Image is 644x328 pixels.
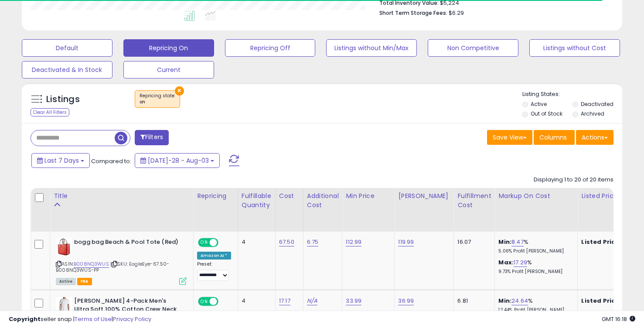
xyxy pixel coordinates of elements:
button: Columns [534,130,575,145]
span: $6.29 [449,9,464,17]
a: 67.50 [279,238,294,246]
img: 419eYpgVeKL._SL40_.jpg [56,238,72,256]
a: N/A [307,297,317,305]
span: [DATE]-28 - Aug-03 [148,156,209,165]
span: FBA [77,278,92,285]
a: Privacy Policy [113,315,151,323]
div: Preset: [197,261,231,281]
button: Default [22,39,112,57]
button: Listings without Min/Max [326,39,417,57]
div: % [498,259,571,275]
label: Active [531,100,547,108]
button: Repricing Off [225,39,316,57]
div: Title [54,191,190,201]
a: 24.64 [511,297,528,305]
button: [DATE]-28 - Aug-03 [135,153,220,168]
label: Deactivated [581,100,613,108]
b: bogg bag Beach & Pool Tote (Red) [74,238,180,249]
strong: Copyright [9,315,41,323]
b: Max: [498,258,514,266]
div: Displaying 1 to 20 of 20 items [534,176,613,184]
button: × [175,86,184,96]
a: Terms of Use [75,315,112,323]
th: The percentage added to the cost of goods (COGS) that forms the calculator for Min & Max prices. [495,188,578,232]
span: 2025-08-12 16:18 GMT [602,315,635,323]
span: OFF [217,298,231,305]
b: Short Term Storage Fees: [379,9,447,17]
button: Repricing On [123,39,214,57]
button: Current [123,61,214,79]
div: 4 [242,238,269,246]
button: Deactivated & In Stock [22,61,112,79]
span: All listings currently available for purchase on Amazon [56,278,76,285]
div: seller snap | | [9,315,151,324]
b: Listed Price: [581,297,621,305]
button: Listings without Cost [529,39,620,57]
span: Columns [539,133,567,142]
a: 119.99 [398,238,414,246]
div: Fulfillable Quantity [242,191,272,210]
img: 31u4LyYpaBL._SL40_.jpg [56,297,72,314]
b: Min: [498,238,511,246]
button: Filters [135,130,169,145]
div: % [498,238,571,254]
span: ON [199,239,210,246]
a: 112.99 [346,238,361,246]
div: on [140,99,175,105]
div: Min Price [346,191,391,201]
div: ASIN: [56,238,187,284]
button: Last 7 Days [31,153,90,168]
div: Additional Cost [307,191,339,210]
button: Save View [487,130,532,145]
b: Listed Price: [581,238,621,246]
div: Cost [279,191,300,201]
label: Archived [581,110,604,117]
a: 6.75 [307,238,319,246]
a: 17.17 [279,297,290,305]
span: Repricing state : [140,92,175,106]
div: 16.07 [457,238,488,246]
span: | SKU: EagleEye-67.50-B008NQ3WUS-PP [56,260,170,273]
a: 17.29 [514,258,527,267]
button: Non Competitive [428,39,518,57]
h5: Listings [46,93,80,106]
a: 33.99 [346,297,361,305]
p: 5.06% Profit [PERSON_NAME] [498,248,571,254]
a: 8.47 [511,238,524,246]
span: Last 7 Days [44,156,79,165]
span: OFF [217,239,231,246]
button: Actions [576,130,613,145]
p: 9.73% Profit [PERSON_NAME] [498,269,571,275]
div: 4 [242,297,269,305]
label: Out of Stock [531,110,562,117]
div: 6.81 [457,297,488,305]
div: Fulfillment Cost [457,191,491,210]
span: ON [199,298,210,305]
span: Compared to: [91,157,131,165]
div: Repricing [197,191,234,201]
a: 36.99 [398,297,414,305]
p: Listing States: [522,90,622,99]
a: B008NQ3WUS [74,260,109,268]
div: % [498,297,571,313]
b: [PERSON_NAME] 4-Pack Men's Ultra Soft 100% Cotton Crew Neck T-Shirt White (X-Large) [74,297,180,324]
div: Clear All Filters [31,108,69,116]
div: Markup on Cost [498,191,574,201]
b: Min: [498,297,511,305]
div: Amazon AI * [197,252,231,260]
div: [PERSON_NAME] [398,191,450,201]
